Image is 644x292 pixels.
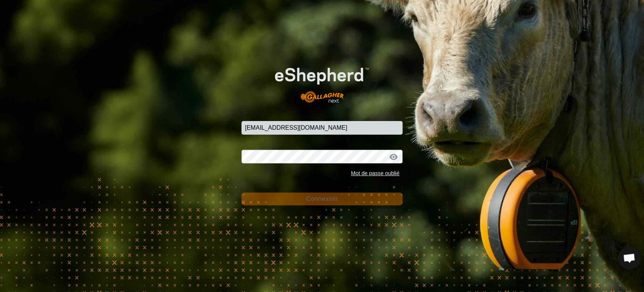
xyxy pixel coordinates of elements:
[351,170,400,176] a: Mot de passe oublié
[241,121,403,135] input: Adresse courriel
[618,247,641,269] div: Chat abierto
[306,196,338,202] span: Connexion
[258,54,386,109] img: Logo E-shepherd
[241,193,403,205] button: Connexion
